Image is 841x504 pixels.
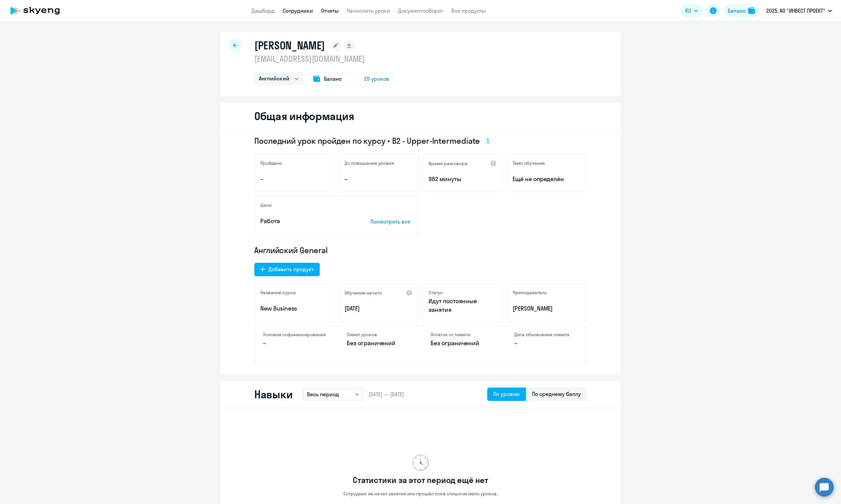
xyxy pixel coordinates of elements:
a: Отчеты [321,7,339,14]
p: – [344,175,412,183]
div: По уровню [493,390,520,398]
p: [EMAIL_ADDRESS][DOMAIN_NAME] [254,53,394,64]
h5: Преподаватель [513,290,547,296]
h5: Статус [429,290,443,296]
h5: Цели [260,202,271,208]
p: Работа [260,217,350,225]
button: RU [680,4,703,17]
div: По среднему баллу [532,390,581,398]
p: – [263,339,327,348]
h2: Общая информация [254,109,354,123]
span: Баланс [324,75,342,83]
a: Сотрудники [283,7,313,14]
p: New Business [260,304,328,313]
img: balance [748,7,755,14]
img: no-data [412,455,429,471]
h4: Лимит уроков [347,332,410,338]
h5: Время разговора [429,160,468,166]
h2: Навыки [254,388,292,401]
span: 29 уроков [364,75,389,83]
p: 982 минуты [429,175,497,183]
span: RU [685,7,691,15]
h1: [PERSON_NAME] [254,39,325,52]
span: [DATE] — [DATE] [368,391,404,398]
h3: Статистики за этот период ещё нет [353,475,488,485]
p: Посмотреть все [370,217,412,225]
button: Балансbalance [724,4,759,17]
p: Сотрудник не начал занятия или прошёл пока слишком мало уроков. [343,491,498,497]
span: Последний урок пройден по курсу • B2 - Upper-Intermediate [254,135,480,146]
h5: Темп обучения [513,160,545,166]
div: Добавить продукт [268,265,314,273]
span: Английский General [254,245,328,256]
h5: Обучение начато [344,290,382,296]
h5: Пройдено [260,160,282,166]
button: 2025, АО "ИНВЕСТ ПРОЕКТ" [763,3,835,19]
a: Документооборот [398,7,443,14]
button: Весь период [303,388,363,401]
h4: Условия софинансирования [263,332,327,338]
h5: Название курса [260,290,296,296]
a: Все продукты [451,7,486,14]
button: Добавить продукт [254,263,320,276]
p: Весь период [307,390,339,398]
p: Без ограничений [347,339,410,348]
h4: Остаток от лимита [431,332,494,338]
h5: До повышения уровня [344,160,394,166]
p: – [514,339,578,348]
p: – [260,175,328,183]
p: Без ограничений [431,339,494,348]
a: Начислить уроки [347,7,390,14]
p: 2025, АО "ИНВЕСТ ПРОЕКТ" [766,7,825,15]
div: Баланс [728,7,746,15]
a: Дашборд [251,7,275,14]
span: Ещё не определён [513,175,581,183]
p: Идут постоянные занятия [429,297,497,314]
h4: Дата обновления лимита [514,332,578,338]
p: [PERSON_NAME] [513,304,581,313]
p: [DATE] [344,304,412,313]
